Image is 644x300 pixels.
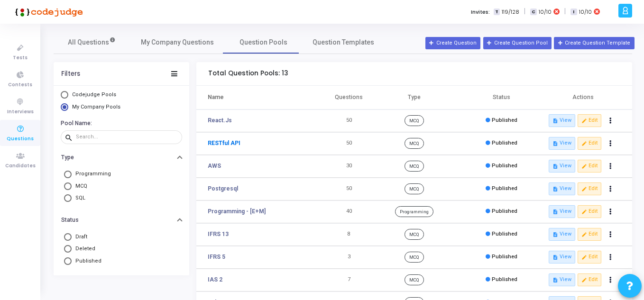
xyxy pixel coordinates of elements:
[552,277,558,282] i: description
[327,223,371,246] td: 8
[327,109,371,132] td: 50
[405,229,424,239] span: MCQ
[61,217,79,224] h6: Status
[12,2,83,21] img: logo
[530,9,536,16] span: C
[549,182,575,195] button: descriptionView
[578,273,601,286] button: editEdit
[564,7,566,17] span: |
[68,37,116,47] span: All Questions
[405,138,424,148] span: MCQ
[208,139,240,147] a: RESTful API
[208,116,232,125] a: React.Js
[405,274,424,285] span: MCQ
[552,164,558,169] i: description
[208,162,221,170] a: AWS
[327,200,371,223] td: 40
[549,160,575,172] button: descriptionView
[458,86,545,109] th: Status
[7,135,34,143] span: Questions
[554,37,634,49] button: Create Question Template
[604,137,617,150] button: Actions
[72,257,101,265] span: Published
[486,117,517,125] div: Published
[581,232,587,237] i: edit
[552,255,558,260] i: description
[72,182,87,191] span: MCQ
[549,273,575,286] button: descriptionView
[327,155,371,178] td: 30
[327,132,371,155] td: 50
[604,205,617,218] button: Actions
[72,104,120,110] span: My Company Pools
[72,245,95,253] span: Deleted
[61,70,80,78] div: Filters
[581,164,587,169] i: edit
[486,162,517,170] div: Published
[549,137,575,149] button: descriptionView
[486,253,517,261] div: Published
[76,134,178,140] input: Search...
[327,269,371,291] td: 7
[578,205,601,218] button: editEdit
[208,230,229,238] a: IFRS 13
[604,114,617,127] button: Actions
[61,91,182,113] mat-radio-group: Select Library
[327,86,371,109] th: Questions
[239,37,287,47] span: Question Pools
[405,115,424,126] span: MCQ
[578,228,601,240] button: editEdit
[552,118,558,123] i: description
[486,230,517,238] div: Published
[208,275,222,284] a: IAS 2
[486,139,517,147] div: Published
[425,37,480,49] button: Create Question
[483,37,552,49] button: Create Question Pool
[8,81,32,89] span: Contests
[604,228,617,241] button: Actions
[7,108,34,116] span: Interviews
[405,161,424,171] span: MCQ
[552,186,558,191] i: description
[549,205,575,218] button: descriptionView
[405,183,424,194] span: MCQ
[208,253,225,261] a: IFRS 5
[486,276,517,284] div: Published
[471,8,490,16] label: Invites:
[604,160,617,173] button: Actions
[208,70,288,78] h5: Total Question Pools: 13
[327,246,371,269] td: 3
[581,209,587,214] i: edit
[64,133,76,142] mat-icon: search
[486,208,517,216] div: Published
[13,54,28,62] span: Tests
[502,8,519,16] span: 119/128
[141,37,214,47] span: My Company Questions
[196,86,327,109] th: Name
[313,37,374,47] span: Question Templates
[72,91,116,98] span: Codejudge Pools
[552,209,558,214] i: description
[494,9,500,16] span: T
[208,184,238,193] a: Postgresql
[579,8,592,16] span: 10/10
[61,120,180,127] h6: Pool Name:
[371,86,458,109] th: Type
[327,178,371,200] td: 50
[570,9,577,16] span: I
[524,7,525,17] span: |
[5,162,36,170] span: Candidates
[72,170,111,178] span: Programming
[578,160,601,172] button: editEdit
[405,252,424,262] span: MCQ
[578,251,601,263] button: editEdit
[552,232,558,237] i: description
[545,86,632,109] th: Actions
[486,185,517,193] div: Published
[581,277,587,282] i: edit
[549,251,575,263] button: descriptionView
[581,141,587,146] i: edit
[72,233,87,241] span: Draft
[395,206,433,217] span: Programming
[552,141,558,146] i: description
